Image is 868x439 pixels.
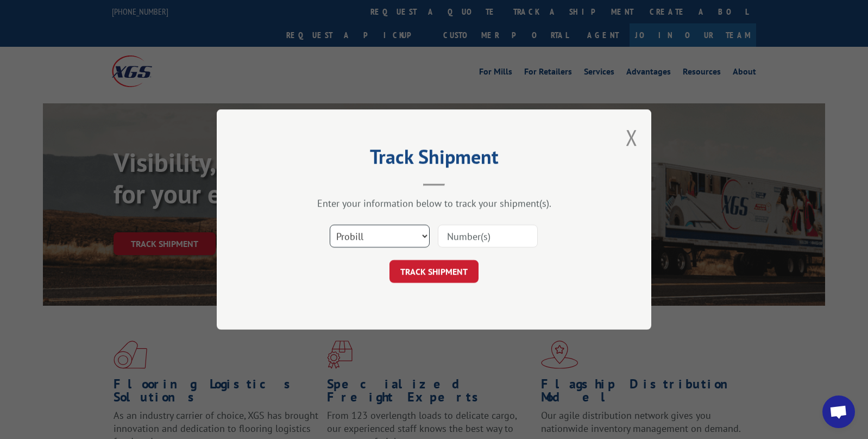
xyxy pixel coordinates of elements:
input: Number(s) [438,225,538,248]
div: Open chat [822,395,855,428]
button: TRACK SHIPMENT [389,260,479,283]
div: Enter your information below to track your shipment(s). [271,197,597,209]
h2: Track Shipment [271,149,597,170]
button: Close modal [626,123,638,152]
